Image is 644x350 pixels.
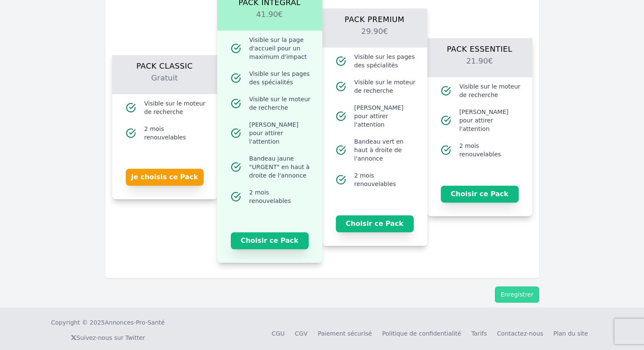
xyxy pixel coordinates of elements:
a: Politique de confidentialité [382,330,461,337]
span: 2 mois renouvelables [144,125,207,142]
span: Visible sur le moteur de recherche [144,99,207,116]
a: Suivez-nous sur Twitter [71,334,145,341]
a: Plan du site [553,330,588,337]
a: Contactez-nous [497,330,543,337]
a: Tarifs [471,330,487,337]
button: Je choisis ce Pack [126,169,204,186]
span: [PERSON_NAME] pour attirer l'attention [459,108,522,133]
button: Choisir ce Pack [336,215,414,232]
span: 2 mois renouvelables [459,142,522,158]
button: Enregistrer [495,286,539,303]
h1: Pack Premium [332,8,417,25]
span: [PERSON_NAME] pour attirer l'attention [354,103,417,129]
button: Choisir ce Pack [441,186,519,203]
span: Bandeau jaune "URGENT" en haut à droite de l'annonce [249,154,312,180]
span: Visible sur les pages des spécialités [249,69,312,86]
span: [PERSON_NAME] pour attirer l'attention [249,120,312,146]
h2: 21.90€ [437,55,522,77]
span: Bandeau vert en haut à droite de l'annonce [354,137,417,163]
a: Annonces-Pro-Santé [105,318,164,327]
h2: 41.90€ [227,8,312,31]
span: Visible sur les pages des spécialités [354,53,417,69]
span: Visible sur le moteur de recherche [459,82,522,99]
span: 2 mois renouvelables [249,188,312,205]
h1: Pack Classic [122,55,207,72]
button: Choisir ce Pack [231,232,309,249]
span: Visible sur le moteur de recherche [249,95,312,112]
a: Paiement sécurisé [318,330,372,337]
h1: Pack Essentiel [437,38,522,55]
div: Copyright © 2025 [51,318,165,327]
span: 2 mois renouvelables [354,171,417,188]
span: Visible sur la page d'accueil pour un maximum d'impact [249,36,312,61]
h2: 29.90€ [332,25,417,47]
a: CGV [295,330,307,337]
a: CGU [271,330,285,337]
h2: Gratuit [122,72,207,94]
span: Visible sur le moteur de recherche [354,78,417,95]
